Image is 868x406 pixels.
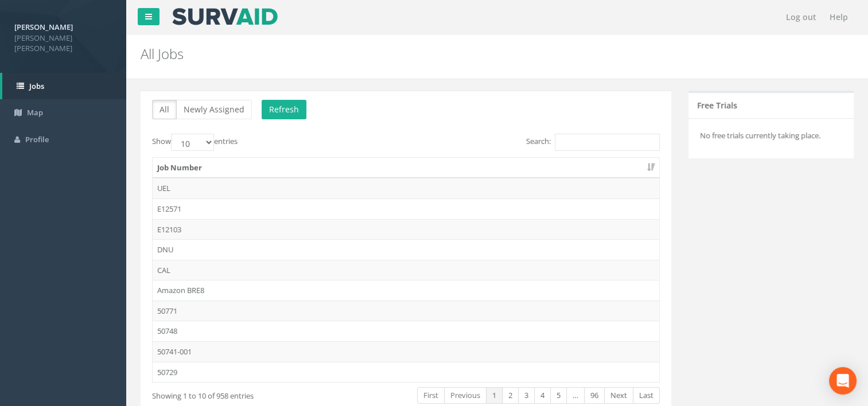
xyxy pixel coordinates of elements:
[153,239,659,260] td: DNU
[14,22,73,32] strong: [PERSON_NAME]
[153,362,659,382] td: 50729
[141,46,732,61] h2: All Jobs
[14,33,112,54] span: [PERSON_NAME] [PERSON_NAME]
[700,130,842,141] p: No free trials currently taking place.
[153,260,659,280] td: CAL
[171,134,214,151] select: Showentries
[550,387,567,404] a: 5
[176,100,252,119] button: Newly Assigned
[555,134,660,151] input: Search:
[534,387,551,404] a: 4
[29,81,44,91] span: Jobs
[633,387,660,404] a: Last
[444,387,486,404] a: Previous
[152,386,353,401] div: Showing 1 to 10 of 958 entries
[153,158,659,178] th: Job Number: activate to sort column ascending
[153,341,659,362] td: 50741-001
[829,367,857,395] div: Open Intercom Messenger
[262,100,306,119] button: Refresh
[152,100,177,119] button: All
[14,19,112,54] a: [PERSON_NAME] [PERSON_NAME] [PERSON_NAME]
[486,387,503,404] a: 1
[25,134,49,145] span: Profile
[417,387,445,404] a: First
[153,198,659,219] td: E12571
[153,178,659,198] td: UEL
[152,134,238,151] label: Show entries
[2,73,126,100] a: Jobs
[526,134,660,151] label: Search:
[153,321,659,341] td: 50748
[502,387,519,404] a: 2
[153,300,659,321] td: 50771
[566,387,585,404] a: …
[153,219,659,240] td: E12103
[153,280,659,300] td: Amazon BRE8
[27,107,43,118] span: Map
[518,387,535,404] a: 3
[697,101,737,110] h5: Free Trials
[604,387,633,404] a: Next
[584,387,605,404] a: 96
